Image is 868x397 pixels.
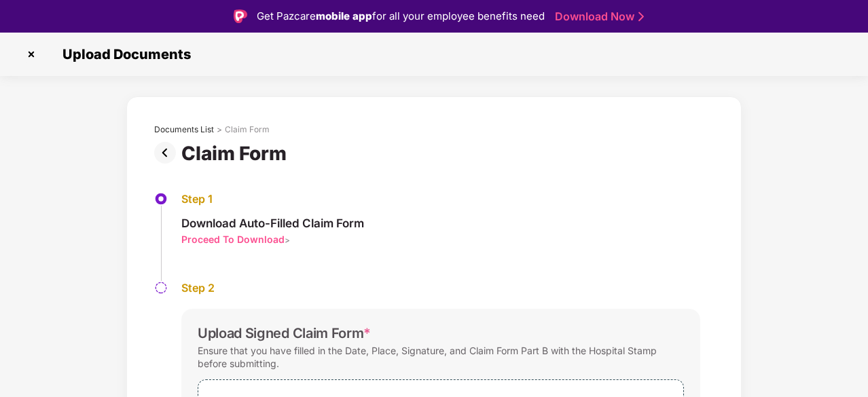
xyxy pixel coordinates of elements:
[217,124,222,135] div: >
[181,281,700,295] div: Step 2
[285,235,290,245] span: >
[154,281,168,295] img: svg+xml;base64,PHN2ZyBpZD0iU3RlcC1QZW5kaW5nLTMyeDMyIiB4bWxucz0iaHR0cDovL3d3dy53My5vcmcvMjAwMC9zdm...
[154,124,214,135] div: Documents List
[225,124,270,135] div: Claim Form
[198,325,371,341] div: Upload Signed Claim Form
[316,10,372,22] strong: mobile app
[154,192,168,206] img: svg+xml;base64,PHN2ZyBpZD0iU3RlcC1BY3RpdmUtMzJ4MzIiIHhtbG5zPSJodHRwOi8vd3d3LnczLm9yZy8yMDAwL3N2Zy...
[181,192,364,206] div: Step 1
[181,216,364,231] div: Download Auto-Filled Claim Form
[555,10,640,24] a: Download Now
[234,10,247,23] img: Logo
[638,10,644,24] img: Stroke
[49,46,198,62] span: Upload Documents
[181,142,292,165] div: Claim Form
[154,142,181,164] img: svg+xml;base64,PHN2ZyBpZD0iUHJldi0zMngzMiIgeG1sbnM9Imh0dHA6Ly93d3cudzMub3JnLzIwMDAvc3ZnIiB3aWR0aD...
[20,43,42,65] img: svg+xml;base64,PHN2ZyBpZD0iQ3Jvc3MtMzJ4MzIiIHhtbG5zPSJodHRwOi8vd3d3LnczLm9yZy8yMDAwL3N2ZyIgd2lkdG...
[198,341,684,373] div: Ensure that you have filled in the Date, Place, Signature, and Claim Form Part B with the Hospita...
[257,8,545,24] div: Get Pazcare for all your employee benefits need
[181,233,285,246] div: Proceed To Download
